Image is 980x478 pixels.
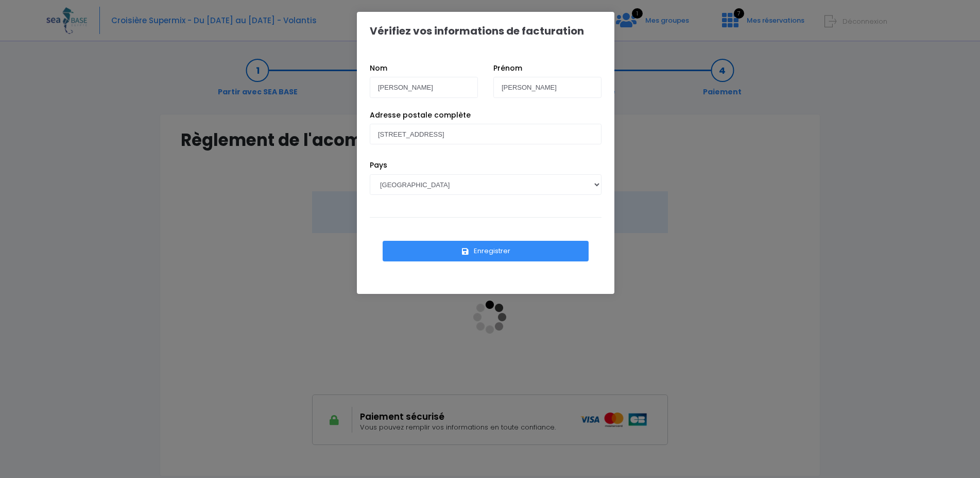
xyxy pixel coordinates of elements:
label: Adresse postale complète [370,110,471,121]
button: Enregistrer [383,241,589,261]
label: Prénom [493,63,522,74]
label: Pays [370,160,387,171]
label: Nom [370,63,387,74]
h1: Vérifiez vos informations de facturation [370,25,584,37]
